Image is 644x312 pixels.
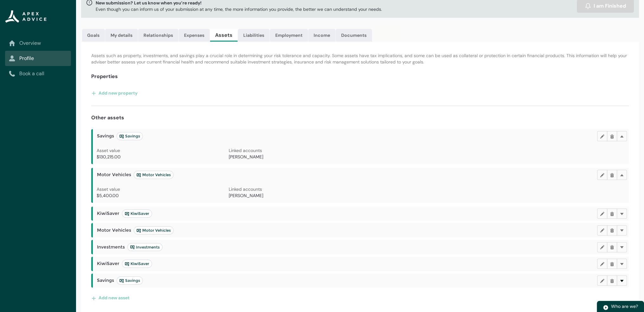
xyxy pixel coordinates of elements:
span: $130,215.00 [97,154,121,160]
lightning-badge: Motor Vehicles [134,226,174,235]
span: Motor Vehicles [137,228,171,233]
button: Edit [597,209,607,219]
a: My details [105,29,138,42]
h4: Properties [91,73,118,80]
a: Income [308,29,335,42]
a: Goals [82,29,105,42]
p: Even though you can inform us of your submission at any time, the more information you provide, t... [96,6,382,12]
button: Edit [597,242,607,252]
span: KiwiSaver [125,211,149,216]
button: More [617,131,627,141]
a: Profile [9,55,67,62]
button: Delete [607,225,617,236]
span: Savings [119,278,140,283]
span: I am Finished [594,2,626,10]
span: Motor Vehicles [137,172,171,177]
button: More [617,275,627,286]
lightning-badge: Savings [117,276,143,285]
span: Savings [97,132,143,140]
a: Expenses [179,29,210,42]
span: Savings [119,134,140,139]
button: Edit [597,225,607,236]
lightning-badge: Savings [117,132,143,140]
a: Employment [270,29,308,42]
p: Asset value [97,186,229,192]
p: Linked accounts [229,147,361,154]
span: Who are we? [611,303,638,309]
span: KiwiSaver [97,260,152,268]
button: More [617,209,627,219]
button: Edit [597,259,607,269]
span: Savings [97,276,143,285]
span: Motor Vehicles [97,226,174,235]
h4: Other assets [91,114,124,122]
span: $5,400.00 [97,193,119,198]
button: Edit [597,131,607,141]
img: Apex Advice Group [5,10,47,23]
a: Relationships [138,29,178,42]
img: play.svg [603,305,609,310]
button: More [617,242,627,252]
span: KiwiSaver [97,209,152,218]
button: Delete [607,170,617,180]
button: Delete [607,209,617,219]
span: [PERSON_NAME] [229,154,263,160]
a: Documents [336,29,372,42]
p: Asset value [97,147,229,154]
span: Investments [130,245,160,250]
a: Assets [210,29,238,42]
p: Assets such as property, investments, and savings play a crucial role in determining your risk to... [91,52,629,65]
button: Delete [607,131,617,141]
button: More [617,225,627,236]
button: Edit [597,170,607,180]
lightning-badge: Investments [127,243,163,251]
a: Overview [9,39,67,47]
button: Edit [597,275,607,286]
a: Book a call [9,70,67,77]
span: [PERSON_NAME] [229,193,263,198]
button: Delete [607,242,617,252]
span: Investments [97,243,163,251]
lightning-badge: KiwiSaver [122,260,152,268]
span: Motor Vehicles [97,171,174,179]
a: Liabilities [238,29,270,42]
button: More [617,259,627,269]
img: alarm.svg [585,3,591,9]
span: KiwiSaver [125,261,149,266]
button: Add new property [91,88,138,98]
button: Add new asset [91,293,130,303]
nav: Sub page [5,36,71,81]
button: Delete [607,259,617,269]
lightning-badge: Motor Vehicles [134,171,174,179]
p: Linked accounts [229,186,361,192]
button: Delete [607,275,617,286]
lightning-badge: KiwiSaver [122,209,152,218]
button: More [617,170,627,180]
